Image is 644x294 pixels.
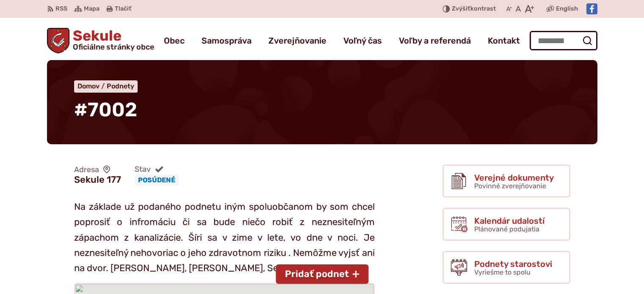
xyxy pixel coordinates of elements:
[164,29,185,52] a: Obec
[69,29,154,51] span: Sekule
[554,4,580,14] a: English
[474,225,539,233] span: Plánované podujatia
[73,43,154,51] span: Oficiálne stránky obce
[74,199,375,276] p: Na základe už podaného podnetu iným spoluobčanom by som chcel poprosiť o infromáciu či sa bude ni...
[474,173,554,182] span: Verejné dokumenty
[135,165,179,174] span: Stav
[452,5,496,13] span: kontrast
[276,264,368,284] button: Pridať podnet
[74,165,121,175] span: Adresa
[47,28,70,53] img: Prejsť na domovskú stránku
[442,208,570,241] a: Kalendár udalostí Plánované podujatia
[135,174,179,186] a: Posúdené
[488,29,520,52] a: Kontakt
[55,4,67,14] span: RSS
[285,269,349,280] span: Pridať podnet
[115,5,131,13] span: Tlačiť
[107,82,134,90] a: Podnety
[442,165,570,198] a: Verejné dokumenty Povinné zverejňovanie
[474,182,546,190] span: Povinné zverejňovanie
[74,98,137,121] span: #7002
[77,82,100,90] span: Domov
[556,4,578,14] span: English
[474,268,531,276] span: Vyriešme to spolu
[47,28,155,53] a: Logo Sekule, prejsť na domovskú stránku.
[268,29,326,52] a: Zverejňovanie
[442,251,570,284] a: Podnety starostovi Vyriešme to spolu
[202,29,252,52] a: Samospráva
[474,216,544,225] span: Kalendár udalostí
[84,4,100,14] span: Mapa
[343,29,382,52] a: Voľný čas
[399,29,471,52] a: Voľby a referendá
[452,5,470,12] span: Zvýšiť
[474,259,552,269] span: Podnety starostovi
[74,174,121,185] figcaption: Sekule 177
[586,3,597,14] img: Prejsť na Facebook stránku
[77,82,107,90] a: Domov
